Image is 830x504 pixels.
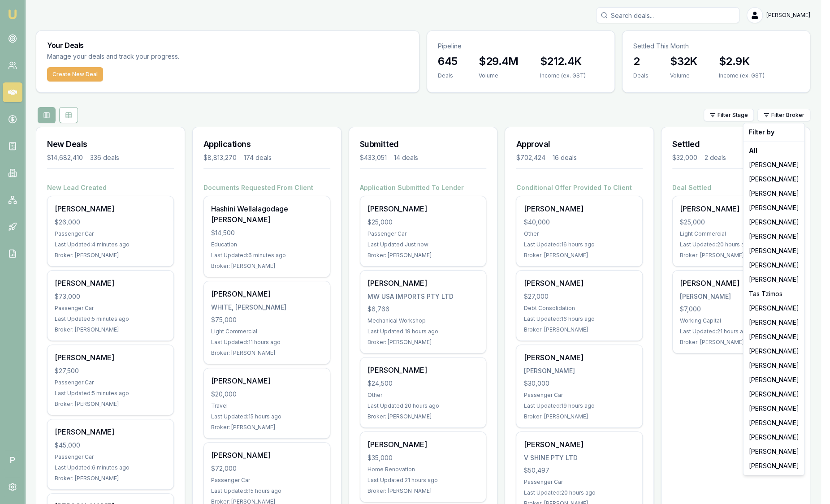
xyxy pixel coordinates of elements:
[745,125,803,139] div: Filter by
[745,315,803,330] div: [PERSON_NAME]
[745,387,803,401] div: [PERSON_NAME]
[745,272,803,287] div: [PERSON_NAME]
[745,301,803,315] div: [PERSON_NAME]
[745,373,803,387] div: [PERSON_NAME]
[745,172,803,186] div: [PERSON_NAME]
[745,444,803,459] div: [PERSON_NAME]
[745,158,803,172] div: [PERSON_NAME]
[745,186,803,201] div: [PERSON_NAME]
[749,146,757,155] strong: All
[745,244,803,258] div: [PERSON_NAME]
[745,201,803,215] div: [PERSON_NAME]
[745,459,803,473] div: [PERSON_NAME]
[745,344,803,358] div: [PERSON_NAME]
[745,287,803,301] div: Tas Tzimos
[745,215,803,229] div: [PERSON_NAME]
[745,401,803,416] div: [PERSON_NAME]
[745,330,803,344] div: [PERSON_NAME]
[745,416,803,430] div: [PERSON_NAME]
[745,258,803,272] div: [PERSON_NAME]
[745,358,803,373] div: [PERSON_NAME]
[745,430,803,444] div: [PERSON_NAME]
[745,229,803,244] div: [PERSON_NAME]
